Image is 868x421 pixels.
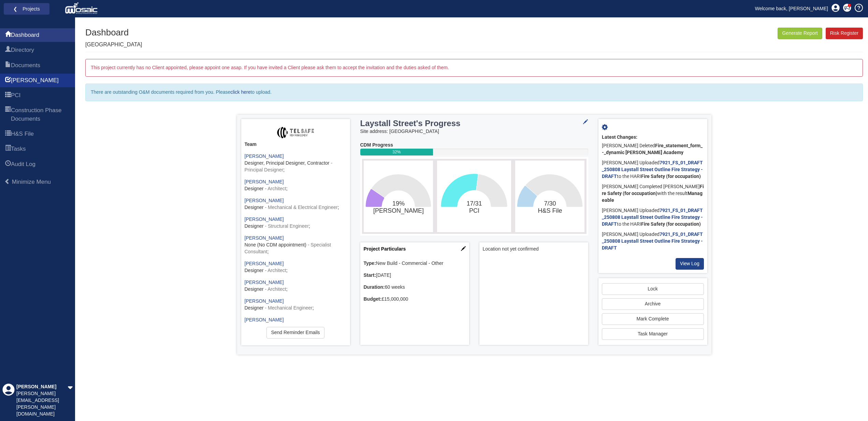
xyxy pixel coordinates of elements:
[11,145,26,153] span: Tasks
[364,284,466,291] div: 60 weeks
[602,160,703,179] b: 7921_FS_01_DRAFT_250808 Laystall Street Outline Fire Strategy - DRAFT
[5,130,11,138] span: H&S File
[265,268,286,273] span: - Architect
[11,91,20,100] span: PCI
[602,206,704,229] div: [PERSON_NAME] Uploaded to the HARI
[602,184,704,196] b: Fire Safety (for occupation)
[245,260,347,274] div: ;
[265,205,337,210] span: - Mechanical & Electrical Engineer
[602,283,704,295] a: Lock
[602,143,703,155] b: Fire_statement_form_-_dynamic [PERSON_NAME] Academy
[4,179,10,184] span: Minimize Menu
[11,61,40,70] span: Documents
[466,200,482,214] text: 17/31
[602,141,704,158] div: [PERSON_NAME] Deleted
[602,313,704,325] a: Mark Complete
[5,46,11,55] span: Directory
[602,182,704,206] div: [PERSON_NAME] Completed [PERSON_NAME] with the result
[364,296,382,302] b: Budget:
[245,280,284,285] a: [PERSON_NAME]
[364,272,376,278] b: Start:
[5,62,11,70] span: Documents
[641,221,701,227] b: Fire Safety (for occupation)
[439,162,509,230] svg: 17/31​PCI
[245,216,347,230] div: ;
[483,246,539,252] span: Location not yet confirmed
[602,158,704,182] div: [PERSON_NAME] Uploaded to the HARI
[5,161,11,169] span: Audit Log
[360,142,588,149] div: CDM Progress
[245,261,284,266] a: [PERSON_NAME]
[479,242,588,345] div: Project Location
[245,305,264,311] span: Designer
[5,31,11,40] span: Dashboard
[602,134,704,141] div: Latest Changes:
[245,268,264,273] span: Designer
[245,223,264,229] span: Designer
[778,28,822,39] button: Generate Report
[750,3,833,14] a: Welcome back, [PERSON_NAME]
[245,279,347,293] div: ;
[266,327,324,339] a: Send Reminder Emails
[602,229,704,253] div: [PERSON_NAME] Uploaded
[538,200,562,214] text: 7/30
[5,145,11,153] span: Tasks
[245,153,347,174] div: ;
[245,186,264,191] span: Designer
[602,231,703,251] b: 7921_FS_01_DRAFT_250808 Laystall Street Outline Fire Strategy - DRAFT
[245,179,284,184] a: [PERSON_NAME]
[276,126,315,139] img: eFgMaQAAAABJRU5ErkJggg==
[11,46,34,54] span: Directory
[245,235,347,255] div: ;
[245,198,284,203] a: [PERSON_NAME]
[245,197,347,211] div: ;
[16,384,68,390] div: [PERSON_NAME]
[265,286,286,292] span: - Architect
[12,179,51,185] span: Minimize Menu
[85,28,142,37] h1: Dashboard
[365,162,431,230] svg: 19%​HARI
[373,200,423,214] text: 19%
[602,208,703,227] a: 7921_FS_01_DRAFT_250808 Laystall Street Outline Fire Strategy - DRAFT
[364,284,385,290] b: Duration:
[602,328,704,340] a: Task Manager
[245,317,284,322] a: [PERSON_NAME]
[245,216,284,222] a: [PERSON_NAME]
[245,298,284,304] a: [PERSON_NAME]
[245,242,306,247] span: None (No CDM appointment)
[826,28,863,39] a: Risk Register
[364,272,466,279] div: [DATE]
[245,286,264,292] span: Designer
[245,160,330,166] span: Designer, Principal Designer, Contractor
[85,41,142,49] p: [GEOGRAPHIC_DATA]
[676,258,704,270] a: View Log
[5,77,11,85] span: HARI
[360,128,588,135] div: Site address: [GEOGRAPHIC_DATA]
[360,149,433,155] div: 32%
[602,191,703,203] b: Manageable
[245,179,347,192] div: ;
[245,205,264,210] span: Designer
[517,162,583,230] svg: 7/30​H&S File
[2,384,15,418] div: Profile
[85,59,863,77] div: This project currently has no Client appointed, please appoint one asap. If you have invited a Cl...
[65,2,99,15] img: logo_white.png
[265,305,312,311] span: - Mechanical Engineer
[364,246,406,252] a: Project Particulars
[230,89,250,95] a: click here
[538,207,562,214] tspan: H&S File
[364,260,376,266] b: Type:
[5,107,11,123] span: Construction Phase Documents
[245,141,347,148] div: Team
[245,235,284,241] a: [PERSON_NAME]
[641,174,701,179] b: Fire Safety (for occupation)
[360,119,549,128] h3: Laystall Street's Progress
[839,390,863,416] iframe: Chat
[11,130,34,138] span: H&S File
[265,223,308,229] span: - Structural Engineer
[5,92,11,100] span: PCI
[11,160,35,168] span: Audit Log
[85,84,863,101] div: There are outstanding O&M documents required from you. Please to upload.
[602,298,704,310] button: Archive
